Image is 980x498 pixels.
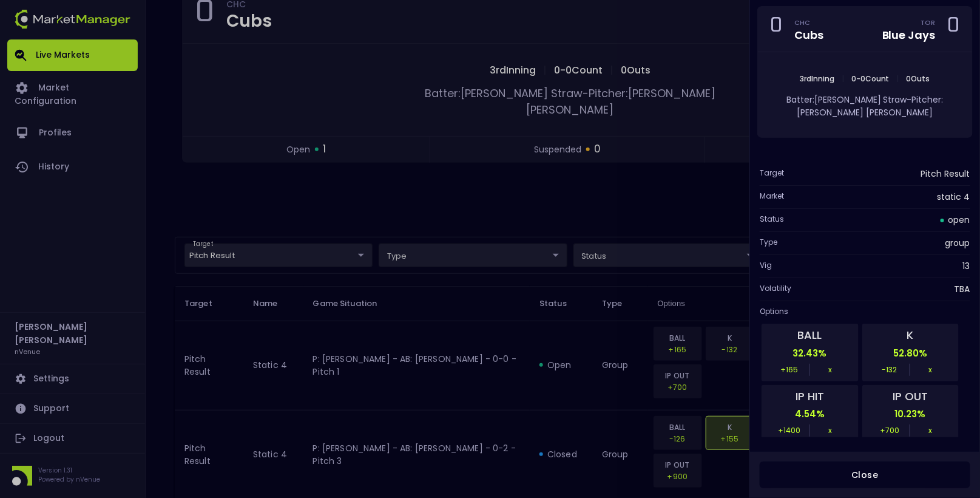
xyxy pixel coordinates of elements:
span: Pitcher: [PERSON_NAME] [PERSON_NAME] [797,94,944,118]
p: 10.23 % [870,403,951,425]
span: -132 [870,364,911,376]
span: TBA [955,283,970,296]
span: group [945,237,970,250]
span: Type [760,237,777,250]
span: 3rd Inning [796,73,838,84]
p: IP OUT [870,391,951,404]
span: x [910,425,951,437]
p: K [870,329,951,343]
span: Volatility [760,283,791,296]
span: +165 [769,364,810,376]
span: Batter: [PERSON_NAME] Straw [786,94,907,106]
p: 4.54 % [769,403,851,425]
span: +700 [870,425,911,437]
span: Vig [760,260,772,273]
span: Target [760,168,784,180]
div: Cubs [794,30,823,41]
span: +1400 [769,425,810,437]
div: CHC [794,18,823,28]
span: Options [760,306,970,317]
div: 0 [948,16,960,42]
p: IP HIT [769,391,851,404]
span: x [810,364,851,376]
span: - [907,94,912,106]
span: 13 [963,260,970,273]
span: Status [760,214,784,227]
div: open [941,214,970,227]
span: 0 Outs [903,73,934,84]
p: 52.80 % [870,343,951,364]
span: | [838,73,848,84]
button: Close [760,462,970,489]
div: 0 [770,16,782,42]
div: Blue Jays [882,30,936,41]
p: 32.43 % [769,343,851,364]
span: x [910,364,951,376]
span: 0 - 0 Count [848,73,893,84]
span: x [810,425,851,437]
span: Pitch Result [921,168,970,180]
div: TOR [921,18,936,28]
p: BALL [769,329,851,343]
span: static 4 [938,191,970,203]
span: | [893,73,903,84]
span: Market [760,191,784,203]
